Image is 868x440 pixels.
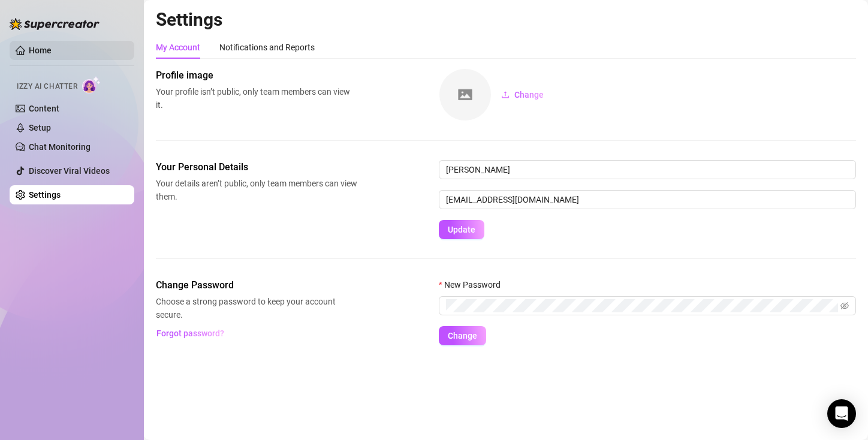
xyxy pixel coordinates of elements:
[501,91,510,99] span: upload
[156,329,224,338] span: Forgot password?
[156,41,200,54] div: My Account
[29,46,52,55] a: Home
[439,190,856,209] input: Enter new email
[439,220,484,239] button: Update
[439,278,508,291] label: New Password
[29,142,91,152] a: Chat Monitoring
[840,302,849,310] span: eye-invisible
[156,177,357,203] span: Your details aren’t public, only team members can view them.
[514,90,544,100] span: Change
[82,76,101,94] img: AI Chatter
[446,299,838,312] input: New Password
[219,41,315,54] div: Notifications and Reports
[439,160,856,179] input: Enter name
[29,166,110,176] a: Discover Viral Videos
[29,190,61,200] a: Settings
[29,104,59,113] a: Content
[439,326,486,345] button: Change
[10,18,100,30] img: logo-BBDzfeDw.svg
[29,123,51,132] a: Setup
[827,399,856,428] div: Open Intercom Messenger
[492,85,553,104] button: Change
[156,295,357,321] span: Choose a strong password to keep your account secure.
[156,324,224,343] button: Forgot password?
[448,225,475,234] span: Update
[17,81,77,92] span: Izzy AI Chatter
[156,160,357,174] span: Your Personal Details
[156,278,357,293] span: Change Password
[156,85,357,111] span: Your profile isn’t public, only team members can view it.
[439,69,491,120] img: square-placeholder.png
[156,68,357,83] span: Profile image
[448,331,477,340] span: Change
[156,8,856,31] h2: Settings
